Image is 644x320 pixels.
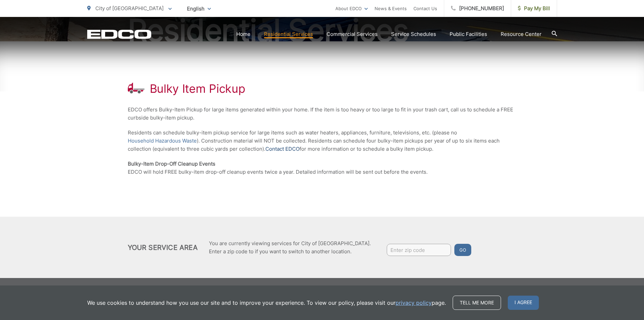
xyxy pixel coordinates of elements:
a: Tell me more [453,296,501,310]
a: Home [236,30,251,38]
a: Public Facilities [450,30,487,38]
a: Contact EDCO [265,145,300,153]
a: Household Hazardous Waste [128,137,197,145]
h2: Your Service Area [128,243,198,252]
p: We use cookies to understand how you use our site and to improve your experience. To view our pol... [87,299,446,307]
a: Service Schedules [391,30,436,38]
span: Pay My Bill [518,4,550,13]
a: About EDCO [335,4,368,13]
button: Go [454,244,471,256]
a: News & Events [375,4,407,13]
h1: Bulky Item Pickup [150,82,245,95]
strong: Bulky-Item Drop-Off Cleanup Events [128,161,215,167]
p: EDCO will hold FREE bulky-item drop-off cleanup events twice a year. Detailed information will be... [128,160,517,176]
span: I agree [508,296,539,310]
p: You are currently viewing services for City of [GEOGRAPHIC_DATA]. Enter a zip code to if you want... [209,239,371,256]
input: Enter zip code [387,244,451,256]
p: Residents can schedule bulky-item pickup service for large items such as water heaters, appliance... [128,129,517,153]
span: City of [GEOGRAPHIC_DATA] [95,5,164,12]
span: English [182,3,216,15]
a: Contact Us [413,4,437,13]
p: EDCO offers Bulky-Item Pickup for large items generated within your home. If the item is too heav... [128,106,517,122]
a: Commercial Services [327,30,378,38]
a: Resource Center [501,30,542,38]
a: EDCD logo. Return to the homepage. [87,29,151,39]
a: Residential Services [264,30,313,38]
a: privacy policy [396,299,432,307]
